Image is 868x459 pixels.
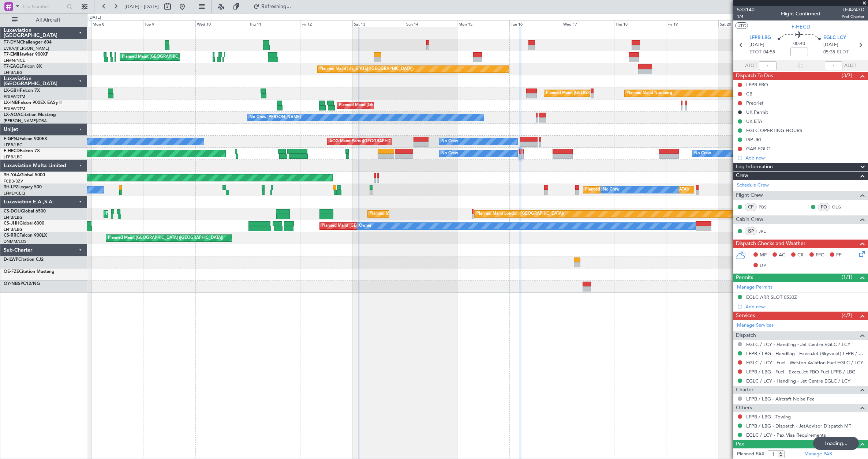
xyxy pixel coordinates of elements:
[746,91,752,97] div: CB
[4,40,52,45] a: T7-DYNChallenger 604
[4,64,22,69] span: T7-EAGL
[737,284,772,291] a: Manage Permits
[4,154,23,160] a: LFPB/LBG
[4,239,26,244] a: DNMM/LOS
[546,88,661,99] div: Planned Maint [GEOGRAPHIC_DATA] ([GEOGRAPHIC_DATA])
[737,451,764,458] label: Planned PAX
[736,240,805,248] span: Dispatch Checks and Weather
[4,89,40,93] a: LX-GBHFalcon 7X
[319,64,414,75] div: Planned Maint [US_STATE] ([GEOGRAPHIC_DATA])
[746,82,768,88] div: LFPB FBO
[4,52,18,57] span: T7-EMI
[844,62,856,69] span: ALDT
[614,20,666,27] div: Thu 18
[124,3,159,10] span: [DATE] - [DATE]
[4,173,20,177] span: 9H-YAA
[476,208,564,219] div: Planned Maint London ([GEOGRAPHIC_DATA])
[441,136,458,147] div: No Crew
[562,20,614,27] div: Wed 17
[746,396,815,402] a: LFPB / LBG - Aircraft Noise Fee
[248,20,300,27] div: Thu 11
[8,14,79,26] button: All Aircraft
[122,52,192,63] div: Planned Maint [GEOGRAPHIC_DATA]
[457,20,509,27] div: Mon 15
[4,227,23,232] a: LFPB/LBG
[4,178,23,184] a: FCBB/BZV
[759,204,775,210] a: PBS
[792,23,810,31] span: F-HECD
[842,14,864,20] span: Pref Charter
[842,72,852,79] span: (3/7)
[4,101,18,105] span: LX-INB
[4,106,25,112] a: EDLW/DTM
[760,252,767,259] span: MF
[749,41,764,49] span: [DATE]
[4,233,19,238] span: CS-RRC
[760,262,766,270] span: DP
[745,155,864,161] div: Add new
[736,386,753,394] span: Charter
[736,191,763,200] span: Flight Crew
[370,208,485,219] div: Planned Maint [GEOGRAPHIC_DATA] ([GEOGRAPHIC_DATA])
[736,163,773,171] span: Leg Information
[4,185,42,189] a: 9H-LPZLegacy 500
[737,6,755,14] span: 533140
[746,369,856,375] a: LFPB / LBG - Fuel - ExecuJet FBO Fuel LFPB / LBG
[4,142,23,148] a: LFPB/LBG
[626,88,672,99] div: Planned Maint Nurnberg
[746,100,763,106] div: Prebrief
[746,341,850,347] a: EGLC / LCY - Handling - Jet Centre EGLC / LCY
[746,109,768,115] div: UK Permit
[143,20,195,27] div: Tue 9
[816,252,824,259] span: FFC
[781,10,820,18] div: Flight Confirmed
[405,20,457,27] div: Sun 14
[4,221,19,226] span: CS-JHH
[746,360,863,366] a: EGLC / LCY - Fuel - Weston Aviation Fuel EGLC / LCY
[91,20,143,27] div: Mon 8
[797,252,804,259] span: CR
[745,203,757,211] div: CP
[4,94,25,99] a: EDLW/DTM
[261,4,292,9] span: Refreshing...
[736,440,744,448] span: Pax
[832,204,848,210] a: OLG
[4,233,47,238] a: CS-RRCFalcon 900LX
[585,184,689,195] div: Planned [GEOGRAPHIC_DATA] ([GEOGRAPHIC_DATA])
[737,14,755,20] span: 1/4
[736,72,773,80] span: Dispatch To-Dos
[4,282,40,286] a: OY-NBSPC12/NG
[735,22,748,29] button: UTC
[22,1,64,12] input: Trip Number
[818,203,830,211] div: FO
[4,149,40,153] a: F-HECDFalcon 7X
[19,18,77,23] span: All Aircraft
[329,136,406,147] div: AOG Maint Paris ([GEOGRAPHIC_DATA])
[4,40,20,45] span: T7-DYN
[779,252,785,259] span: AC
[250,112,301,123] div: No Crew [PERSON_NAME]
[4,46,49,51] a: EVRA/[PERSON_NAME]
[108,233,223,244] div: Planned Maint [GEOGRAPHIC_DATA] ([GEOGRAPHIC_DATA])
[4,137,47,141] a: F-GPNJFalcon 900EX
[509,20,562,27] div: Tue 16
[359,221,371,232] div: Owner
[736,404,752,412] span: Others
[736,331,756,340] span: Dispatch
[746,146,770,152] div: GAR EGLC
[745,227,757,235] div: ISP
[823,49,835,56] span: 05:35
[823,41,838,49] span: [DATE]
[4,270,19,274] span: OE-FZE
[4,58,25,63] a: LFMN/NCE
[4,257,44,262] a: D-ILWPCitation CJ2
[804,451,832,458] a: Manage PAX
[4,137,19,141] span: F-GPNJ
[106,208,221,219] div: Planned Maint [GEOGRAPHIC_DATA] ([GEOGRAPHIC_DATA])
[746,378,850,384] a: EGLC / LCY - Handling - Jet Centre EGLC / LCY
[89,15,101,21] div: [DATE]
[694,148,711,159] div: No Crew
[250,1,294,12] button: Refreshing...
[441,148,458,159] div: No Crew
[736,215,763,224] span: Cabin Crew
